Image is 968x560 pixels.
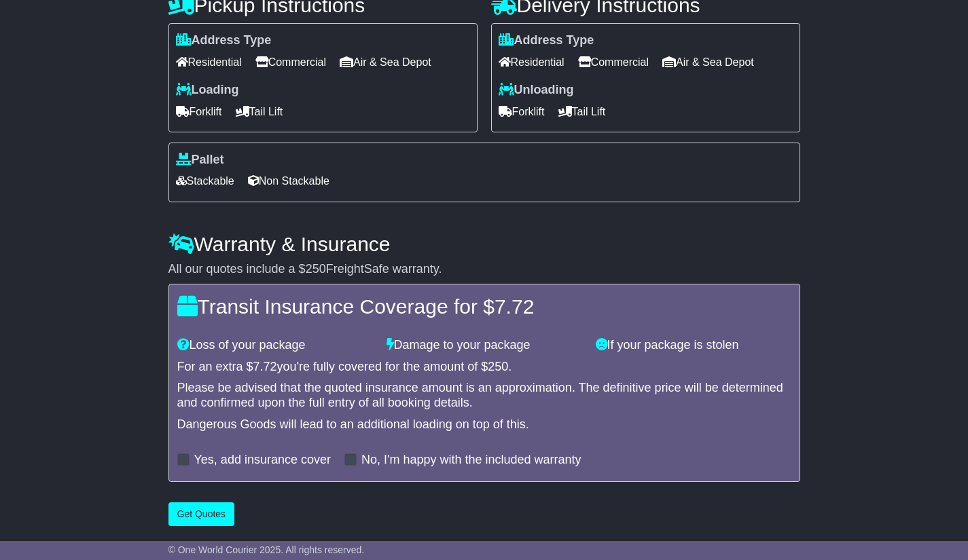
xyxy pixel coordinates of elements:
[176,33,272,48] label: Address Type
[253,360,277,373] span: 7.72
[177,417,791,432] div: Dangerous Goods will lead to an additional loading on top of this.
[306,262,326,276] span: 250
[171,338,380,353] div: Loss of your package
[248,170,329,191] span: Non Stackable
[589,338,798,353] div: If your package is stolen
[194,453,331,468] label: Yes, add insurance cover
[176,101,222,122] span: Forklift
[499,83,574,98] label: Unloading
[340,52,431,73] span: Air & Sea Depot
[499,101,545,122] span: Forklift
[168,233,800,255] h4: Warranty & Insurance
[176,52,242,73] span: Residential
[177,360,791,375] div: For an extra $ you're fully covered for the amount of $ .
[495,295,534,318] span: 7.72
[499,33,594,48] label: Address Type
[177,381,791,410] div: Please be advised that the quoted insurance amount is an approximation. The definitive price will...
[488,360,508,373] span: 250
[662,52,754,73] span: Air & Sea Depot
[499,52,564,73] span: Residential
[168,502,235,526] button: Get Quotes
[168,262,800,277] div: All our quotes include a $ FreightSafe warranty.
[176,83,239,98] label: Loading
[177,295,791,318] h4: Transit Insurance Coverage for $
[380,338,589,353] div: Damage to your package
[176,153,224,168] label: Pallet
[236,101,283,122] span: Tail Lift
[558,101,606,122] span: Tail Lift
[578,52,649,73] span: Commercial
[176,170,234,191] span: Stackable
[168,544,365,555] span: © One World Courier 2025. All rights reserved.
[361,453,581,468] label: No, I'm happy with the included warranty
[255,52,326,73] span: Commercial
